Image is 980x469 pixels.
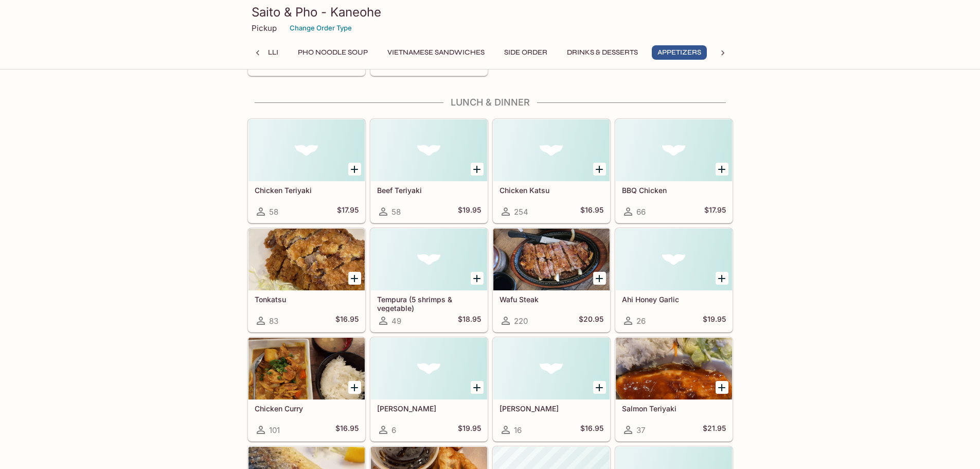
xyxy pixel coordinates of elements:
[636,207,646,217] span: 66
[348,163,361,176] button: Add Chicken Teriyaki
[371,229,487,290] div: Tempura (5 shrimps & vegetable)
[703,315,726,327] h5: $19.95
[471,272,484,285] button: Add Tempura (5 shrimps & vegetable)
[337,205,359,218] h5: $17.95
[593,381,606,394] button: Add Basa Ginger
[458,205,481,218] h5: $19.95
[269,316,278,326] span: 83
[500,186,603,195] h5: Chicken Katsu
[616,338,732,399] div: Salmon Teriyaki
[370,119,488,223] a: Beef Teriyaki58$19.95
[493,338,610,399] div: Basa Ginger
[248,119,365,181] div: Chicken Teriyaki
[716,272,728,285] button: Add Ahi Honey Garlic
[391,207,401,217] span: 58
[579,315,603,327] h5: $20.95
[704,205,726,218] h5: $17.95
[370,228,488,332] a: Tempura (5 shrimps & vegetable)49$18.95
[471,381,484,394] button: Add Ahi Teriyaki
[493,119,610,181] div: Chicken Katsu
[493,228,610,332] a: Wafu Steak220$20.95
[622,295,726,304] h5: Ahi Honey Garlic
[377,186,481,195] h5: Beef Teriyaki
[514,316,528,326] span: 220
[500,295,603,304] h5: Wafu Steak
[716,163,728,176] button: Add BBQ Chicken
[248,337,365,441] a: Chicken Curry101$16.95
[493,119,610,223] a: Chicken Katsu254$16.95
[370,337,488,441] a: [PERSON_NAME]6$19.95
[248,338,365,399] div: Chicken Curry
[248,119,365,223] a: Chicken Teriyaki58$17.95
[377,404,481,413] h5: [PERSON_NAME]
[471,163,484,176] button: Add Beef Teriyaki
[247,97,733,108] h4: Lunch & Dinner
[391,425,396,435] span: 6
[348,272,361,285] button: Add Tonkatsu
[458,424,481,436] h5: $19.95
[292,45,373,60] button: Pho Noodle Soup
[561,45,644,60] button: Drinks & Desserts
[255,404,359,413] h5: Chicken Curry
[493,229,610,290] div: Wafu Steak
[514,207,528,217] span: 254
[391,316,401,326] span: 49
[269,425,280,435] span: 101
[500,404,603,413] h5: [PERSON_NAME]
[636,425,645,435] span: 37
[285,20,357,36] button: Change Order Type
[514,425,522,435] span: 16
[371,119,487,181] div: Beef Teriyaki
[248,229,365,290] div: Tonkatsu
[580,205,603,218] h5: $16.95
[458,315,481,327] h5: $18.95
[593,272,606,285] button: Add Wafu Steak
[703,424,726,436] h5: $21.95
[255,186,359,195] h5: Chicken Teriyaki
[498,45,553,60] button: Side Order
[382,45,490,60] button: Vietnamese Sandwiches
[269,207,278,217] span: 58
[580,424,603,436] h5: $16.95
[335,424,359,436] h5: $16.95
[622,404,726,413] h5: Salmon Teriyaki
[616,119,732,181] div: BBQ Chicken
[616,229,732,290] div: Ahi Honey Garlic
[593,163,606,176] button: Add Chicken Katsu
[493,337,610,441] a: [PERSON_NAME]16$16.95
[377,295,481,312] h5: Tempura (5 shrimps & vegetable)
[371,338,487,399] div: Ahi Teriyaki
[716,381,728,394] button: Add Salmon Teriyaki
[348,381,361,394] button: Add Chicken Curry
[615,337,733,441] a: Salmon Teriyaki37$21.95
[615,228,733,332] a: Ahi Honey Garlic26$19.95
[252,4,729,20] h3: Saito & Pho - Kaneohe
[615,119,733,223] a: BBQ Chicken66$17.95
[622,186,726,195] h5: BBQ Chicken
[636,316,646,326] span: 26
[255,295,359,304] h5: Tonkatsu
[248,228,365,332] a: Tonkatsu83$16.95
[652,45,707,60] button: Appetizers
[252,23,277,33] p: Pickup
[335,315,359,327] h5: $16.95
